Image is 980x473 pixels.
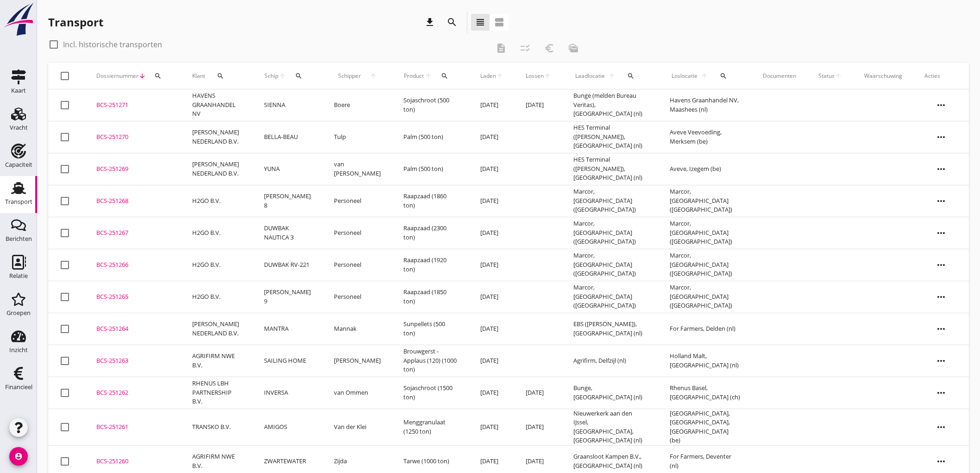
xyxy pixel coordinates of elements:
[9,447,28,466] i: account_circle
[928,156,954,182] i: more_horiz
[323,409,393,445] td: Van der Klei
[562,281,659,313] td: Marcor, [GEOGRAPHIC_DATA] ([GEOGRAPHIC_DATA])
[96,228,170,238] div: BCS-251267
[323,281,393,313] td: Personeel
[670,72,699,80] span: Loslocatie
[392,217,469,249] td: Raapzaad (2300 ton)
[323,249,393,281] td: Personeel
[181,185,253,217] td: H2GO B.V.
[496,72,503,80] i: arrow_upward
[392,89,469,121] td: Sojaschroot (500 ton)
[9,273,28,279] div: Relatie
[515,89,562,121] td: [DATE]
[278,72,286,80] i: arrow_upward
[217,72,224,80] i: search
[469,217,515,249] td: [DATE]
[928,380,954,406] i: more_horiz
[392,121,469,153] td: Palm (500 ton)
[446,17,458,28] i: search
[659,281,752,313] td: Marcor, [GEOGRAPHIC_DATA] ([GEOGRAPHIC_DATA])
[720,72,727,80] i: search
[154,72,162,80] i: search
[562,377,659,409] td: Bunge, [GEOGRAPHIC_DATA] (nl)
[469,153,515,185] td: [DATE]
[295,72,302,80] i: search
[253,409,322,445] td: AMIGOS
[928,414,954,440] i: more_horiz
[606,72,617,80] i: arrow_upward
[562,89,659,121] td: Bunge (melden Bureau Veritas), [GEOGRAPHIC_DATA] (nl)
[424,17,435,28] i: download
[475,17,486,28] i: view_headline
[392,153,469,185] td: Palm (500 ton)
[392,345,469,377] td: Brouwgerst - Applaus (120) (1000 ton)
[192,65,242,87] div: Klant
[763,72,796,80] div: Documenten
[469,313,515,345] td: [DATE]
[181,217,253,249] td: H2GO B.V.
[469,121,515,153] td: [DATE]
[659,121,752,153] td: Aveve Veevoeding, Merksem (be)
[659,249,752,281] td: Marcor, [GEOGRAPHIC_DATA] ([GEOGRAPHIC_DATA])
[392,281,469,313] td: Raapzaad (1850 ton)
[181,153,253,185] td: [PERSON_NAME] NEDERLAND B.V.
[864,72,902,80] div: Waarschuwing
[11,88,26,94] div: Kaart
[10,125,28,131] div: Vracht
[323,89,393,121] td: Boere
[181,249,253,281] td: H2GO B.V.
[96,356,170,366] div: BCS-251263
[392,185,469,217] td: Raapzaad (1860 ton)
[96,457,170,466] div: BCS-251260
[515,377,562,409] td: [DATE]
[928,348,954,374] i: more_horiz
[480,72,496,80] span: Laden
[181,281,253,313] td: H2GO B.V.
[96,196,170,206] div: BCS-251268
[469,345,515,377] td: [DATE]
[659,377,752,409] td: Rhenus Basel, [GEOGRAPHIC_DATA] (ch)
[562,313,659,345] td: EBS ([PERSON_NAME]), [GEOGRAPHIC_DATA] (nl)
[928,316,954,342] i: more_horiz
[659,313,752,345] td: For Farmers, Delden (nl)
[469,89,515,121] td: [DATE]
[924,72,958,80] div: Acties
[253,377,322,409] td: INVERSA
[96,132,170,142] div: BCS-251270
[323,153,393,185] td: van [PERSON_NAME]
[424,72,433,80] i: arrow_upward
[469,377,515,409] td: [DATE]
[181,121,253,153] td: [PERSON_NAME] NEDERLAND B.V.
[181,345,253,377] td: AGRIFIRM NWE B.V.
[562,185,659,217] td: Marcor, [GEOGRAPHIC_DATA] ([GEOGRAPHIC_DATA])
[526,72,544,80] span: Lossen
[627,72,634,80] i: search
[928,220,954,246] i: more_horiz
[323,313,393,345] td: Mannak
[562,345,659,377] td: Agrifirm, Delfzijl (nl)
[138,72,146,80] i: arrow_downward
[469,409,515,445] td: [DATE]
[699,72,710,80] i: arrow_upward
[48,15,103,30] div: Transport
[659,217,752,249] td: Marcor, [GEOGRAPHIC_DATA] ([GEOGRAPHIC_DATA])
[403,72,424,80] span: Product
[2,2,35,37] img: logo-small.a267ee39.svg
[469,185,515,217] td: [DATE]
[323,377,393,409] td: van Ommen
[63,40,162,49] label: Incl. historische transporten
[659,89,752,121] td: Havens Graanhandel NV, Maashees (nl)
[96,164,170,174] div: BCS-251269
[392,313,469,345] td: Sunpellets (500 ton)
[181,313,253,345] td: [PERSON_NAME] NEDERLAND B.V.
[659,345,752,377] td: Holland Malt, [GEOGRAPHIC_DATA] (nl)
[323,121,393,153] td: Tulp
[928,188,954,214] i: more_horiz
[6,236,32,242] div: Berichten
[469,249,515,281] td: [DATE]
[469,281,515,313] td: [DATE]
[253,249,322,281] td: DUWBAK RV-221
[659,185,752,217] td: Marcor, [GEOGRAPHIC_DATA] ([GEOGRAPHIC_DATA])
[573,72,606,80] span: Laadlocatie
[253,313,322,345] td: MANTRA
